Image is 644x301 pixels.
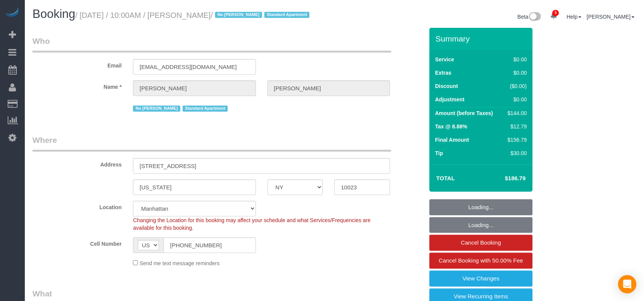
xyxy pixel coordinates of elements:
h3: Summary [435,34,529,43]
span: Standard Apartment [183,106,228,112]
a: [PERSON_NAME] [587,14,634,20]
span: No [PERSON_NAME] [133,106,180,112]
input: Cell Number [163,237,256,253]
label: Tax @ 8.88% [435,123,467,130]
a: Cancel Booking [429,235,532,251]
legend: Who [32,35,391,53]
input: First Name [133,80,256,96]
div: ($0.00) [505,82,527,90]
input: Last Name [267,80,390,96]
label: Amount (before Taxes) [435,109,493,117]
div: $144.00 [505,109,527,117]
span: Changing the Location for this booking may affect your schedule and what Services/Frequencies are... [133,217,371,231]
img: Automaid Logo [5,8,20,18]
a: Help [566,14,581,20]
a: Beta [518,14,541,20]
a: View Changes [429,271,532,287]
div: $0.00 [505,96,527,103]
h4: $186.79 [482,175,526,182]
span: Cancel Booking with 50.00% Fee [439,257,523,264]
label: Name * [27,80,127,91]
strong: Total [436,175,455,181]
label: Location [27,201,127,211]
a: 5 [546,8,561,24]
label: Address [27,158,127,168]
small: / [DATE] / 10:00AM / [PERSON_NAME] [75,11,312,19]
div: $30.00 [505,149,527,157]
label: Service [435,56,454,63]
input: City [133,179,256,195]
label: Extras [435,69,451,77]
label: Final Amount [435,136,469,144]
legend: Where [32,134,391,152]
input: Email [133,59,256,75]
img: New interface [528,12,541,22]
div: $12.79 [505,123,527,130]
span: Standard Apartment [264,12,310,18]
span: Send me text message reminders [139,260,219,266]
span: / [210,11,312,19]
label: Tip [435,149,443,157]
span: Booking [32,7,75,21]
label: Email [27,59,127,69]
span: 5 [552,10,559,16]
a: Cancel Booking with 50.00% Fee [429,253,532,269]
div: $0.00 [505,56,527,63]
input: Zip Code [334,179,390,195]
div: $0.00 [505,69,527,77]
div: Open Intercom Messenger [618,275,636,293]
span: No [PERSON_NAME] [215,12,262,18]
label: Discount [435,82,458,90]
label: Cell Number [27,237,127,248]
div: $156.79 [505,136,527,144]
label: Adjustment [435,96,464,103]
